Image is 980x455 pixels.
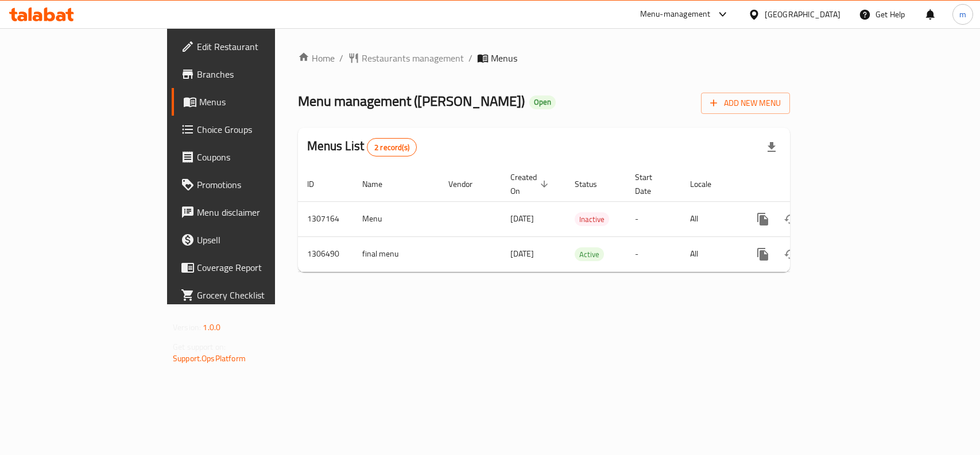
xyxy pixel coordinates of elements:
button: Add New Menu [701,93,790,114]
a: Upsell [172,226,331,254]
button: more [749,240,777,268]
a: Restaurants management [348,51,464,65]
td: - [626,201,681,236]
table: enhanced table [298,167,869,272]
a: Support.OpsPlatform [173,351,246,366]
span: ID [307,177,329,191]
span: Version: [173,320,201,335]
a: Menus [172,88,331,116]
span: Coupons [197,150,321,164]
span: Get support on: [173,339,226,354]
button: Change Status [777,205,804,233]
span: m [959,8,966,21]
li: / [339,51,343,65]
span: Created On [510,170,552,198]
span: Menu management ( [PERSON_NAME] ) [298,88,525,114]
a: Branches [172,60,331,88]
span: Upsell [197,233,321,247]
span: Promotions [197,178,321,192]
a: Choice Groups [172,116,331,143]
div: Total records count [367,138,417,156]
div: Active [575,247,604,261]
span: Start Date [635,170,667,198]
nav: breadcrumb [298,51,790,65]
span: 1.0.0 [203,320,220,335]
span: Locale [690,177,726,191]
td: final menu [353,236,439,272]
td: - [626,236,681,272]
td: All [681,201,740,236]
span: Grocery Checklist [197,288,321,302]
span: [DATE] [510,246,534,261]
span: Restaurants management [362,51,464,65]
span: Status [575,177,612,191]
div: Inactive [575,212,609,226]
span: Open [529,97,556,107]
th: Actions [740,167,869,202]
a: Menu disclaimer [172,198,331,226]
a: Coverage Report [172,254,331,281]
a: Coupons [172,143,331,171]
h2: Menus List [307,137,417,156]
span: Edit Restaurant [197,40,321,53]
span: Branches [197,67,321,81]
span: Choice Groups [197,123,321,136]
span: Inactive [575,213,609,226]
td: All [681,236,740,272]
a: Grocery Checklist [172,281,331,309]
span: 2 record(s) [367,142,416,153]
span: Name [362,177,397,191]
div: Open [529,95,556,109]
a: Edit Restaurant [172,33,331,60]
div: Export file [758,133,785,161]
span: [DATE] [510,211,534,226]
div: [GEOGRAPHIC_DATA] [765,8,840,21]
td: Menu [353,201,439,236]
button: more [749,205,777,233]
a: Promotions [172,171,331,198]
span: Vendor [448,177,487,191]
span: Coverage Report [197,261,321,274]
span: Menus [199,95,321,109]
span: Add New Menu [710,96,781,110]
div: Menu-management [640,7,711,21]
span: Menus [491,51,517,65]
button: Change Status [777,240,804,268]
li: / [468,51,472,65]
span: Active [575,248,604,261]
span: Menu disclaimer [197,205,321,219]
